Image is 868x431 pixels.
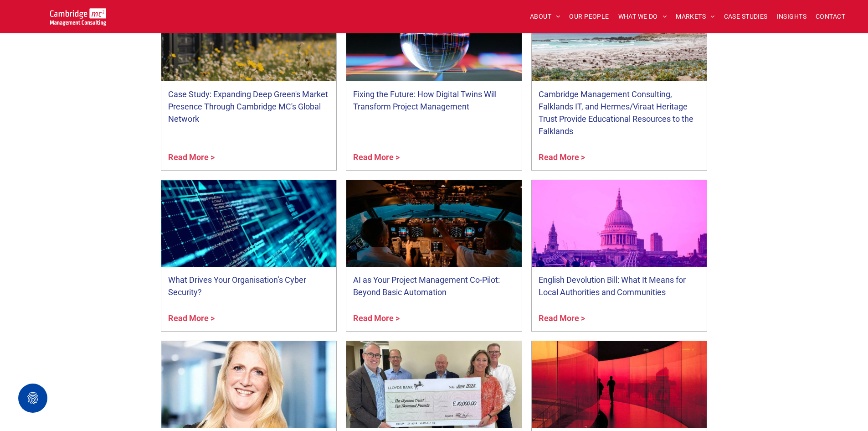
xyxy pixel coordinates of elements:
a: Read More > [353,151,515,163]
a: Read More > [353,312,515,324]
a: WHAT WE DO [614,10,672,24]
a: Cambridge Management Consulting, Falklands IT, and Hermes/Viraat Heritage Trust Provide Education... [539,88,700,137]
a: ABOUT [525,10,565,24]
a: Case Study: Expanding Deep Green's Market Presence Through Cambridge MC's Global Network [168,88,330,125]
a: CASE STUDIES [719,10,772,24]
a: OUR PEOPLE [565,10,613,24]
a: INSIGHTS [772,10,811,24]
a: Read More > [168,312,330,324]
a: What Drives Your Organisation’s Cyber Security? [168,274,330,298]
a: A woman with long blonde hair is smiling at the camera. She is wearing a black top and a silver n... [161,341,337,428]
a: MARKETS [671,10,719,24]
a: Cambridge MC Falklands team standing with Polly Marsh, CEO of the Ulysses Trust, holding a cheque [346,341,522,428]
a: Read More > [539,151,700,163]
a: Your Business Transformed | Cambridge Management Consulting [50,10,106,19]
a: Long curving glass walkway looking out on a city. Image has a deep red tint and high contrast [532,341,707,428]
img: Go to Homepage [50,8,106,26]
a: AI as Your Project Management Co-Pilot: Beyond Basic Automation [353,274,515,298]
a: CONTACT [811,10,850,24]
a: AI co-pilot [346,180,522,267]
a: Fixing the Future: How Digital Twins Will Transform Project Management [353,88,515,113]
a: English Devolution Bill: What It Means for Local Authorities and Communities [539,274,700,298]
a: St Pauls Cathedral [532,180,707,267]
a: A modern office building on a wireframe floor with lava raining from the sky in the background [161,180,337,267]
a: Read More > [168,151,330,163]
a: Read More > [539,312,700,324]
